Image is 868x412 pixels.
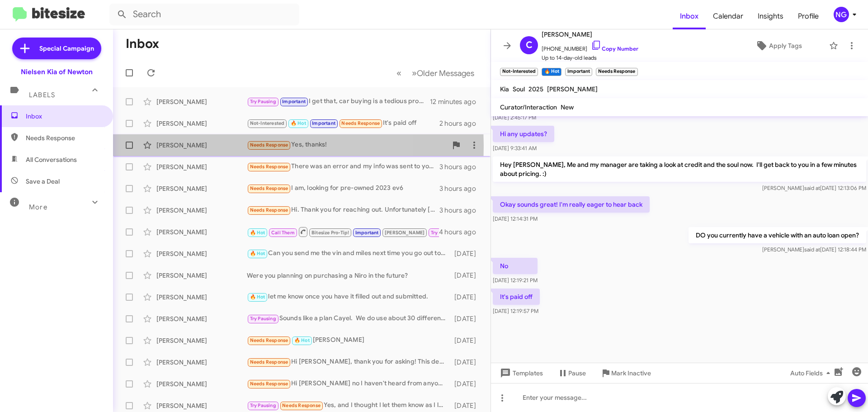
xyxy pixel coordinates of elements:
[109,4,299,25] input: Search
[417,68,474,78] span: Older Messages
[689,227,866,243] p: DO you currently have a vehicle with an auto loan open?
[406,64,480,82] button: Next
[565,68,592,76] small: Important
[250,185,288,191] span: Needs Response
[156,379,247,388] div: [PERSON_NAME]
[804,246,820,253] span: said at
[247,400,450,411] div: Yes, and I thought I let them know as I let you know that I'm satisfied with my vehicle for now.
[493,258,538,274] p: No
[750,3,791,29] a: Insights
[250,316,276,322] span: Try Pausing
[294,337,310,343] span: 🔥 Hot
[156,227,247,237] div: [PERSON_NAME]
[493,156,866,182] p: Hey [PERSON_NAME], Me and my manager are taking a look at credit and the soul now. I'll get back ...
[706,3,750,29] span: Calendar
[250,294,265,300] span: 🔥 Hot
[762,246,866,253] span: [PERSON_NAME] [DATE] 12:18:44 PM
[392,64,480,82] nav: Page navigation example
[834,7,849,22] div: NG
[126,37,159,51] h1: Inbox
[355,230,379,236] span: Important
[550,365,593,381] button: Pause
[493,215,538,222] span: [DATE] 12:14:31 PM
[247,96,430,107] div: I get that, car buying is a tedious process. If theres anything i can do to help you shop let me ...
[431,230,457,236] span: Try Pausing
[450,249,483,258] div: [DATE]
[611,365,651,381] span: Mark Inactive
[247,161,439,172] div: There was an error and my info was sent to you by mistake I'm over two hours away
[247,335,450,346] div: [PERSON_NAME]
[762,185,866,191] span: [PERSON_NAME] [DATE] 12:13:06 PM
[12,38,101,59] a: Special Campaign
[804,185,820,191] span: said at
[450,293,483,302] div: [DATE]
[493,145,537,152] span: [DATE] 9:33:41 AM
[491,365,550,381] button: Templates
[500,103,557,111] span: Curator/Interaction
[439,227,483,237] div: 4 hours ago
[156,401,247,410] div: [PERSON_NAME]
[542,68,561,76] small: 🔥 Hot
[247,313,450,324] div: Sounds like a plan Cayel. We do use about 30 different banks so we can also shop rates for you.
[513,85,525,93] span: Soul
[156,293,247,302] div: [PERSON_NAME]
[547,85,598,93] span: [PERSON_NAME]
[528,85,543,93] span: 2025
[247,205,439,215] div: Hi. Thank you for reaching out. Unfortunately [PERSON_NAME] is inconvenient for me.
[396,67,401,79] span: «
[250,381,288,387] span: Needs Response
[156,141,247,150] div: [PERSON_NAME]
[156,271,247,280] div: [PERSON_NAME]
[498,365,543,381] span: Templates
[500,68,538,76] small: Not-Interested
[493,114,536,121] span: [DATE] 2:45:17 PM
[412,67,417,79] span: »
[247,379,450,389] div: Hi [PERSON_NAME] no I haven't heard from anyone
[291,120,306,126] span: 🔥 Hot
[439,162,483,171] div: 3 hours ago
[156,358,247,367] div: [PERSON_NAME]
[282,403,321,408] span: Needs Response
[591,45,638,52] a: Copy Number
[247,118,439,128] div: It's paid off
[247,183,439,194] div: I am, looking for pre-owned 2023 ev6
[439,184,483,193] div: 3 hours ago
[791,3,826,29] a: Profile
[769,38,802,54] span: Apply Tags
[312,120,335,126] span: Important
[247,226,439,237] div: If you come into the dealership and leave a deposit, I can get you whatever car you want within 4...
[250,403,276,408] span: Try Pausing
[450,379,483,388] div: [DATE]
[247,271,450,280] div: Were you planning on purchasing a Niro in the future?
[790,365,834,381] span: Auto Fields
[593,365,658,381] button: Mark Inactive
[493,277,538,284] span: [DATE] 12:19:21 PM
[250,120,285,126] span: Not-Interested
[247,357,450,367] div: Hi [PERSON_NAME], thank you for asking! This deal is not appealing to me, so I'm sorry
[21,67,93,76] div: Nielsen Kia of Newton
[673,3,706,29] a: Inbox
[250,164,288,170] span: Needs Response
[439,119,483,128] div: 2 hours ago
[250,337,288,343] span: Needs Response
[156,336,247,345] div: [PERSON_NAME]
[271,230,295,236] span: Call Them
[247,248,450,259] div: Can you send me the vin and miles next time you go out to the vehicle?
[596,68,637,76] small: Needs Response
[385,230,425,236] span: [PERSON_NAME]
[29,91,55,99] span: Labels
[526,38,533,52] span: C
[450,336,483,345] div: [DATE]
[26,177,60,186] span: Save a Deal
[156,119,247,128] div: [PERSON_NAME]
[493,289,540,305] p: It's paid off
[156,249,247,258] div: [PERSON_NAME]
[450,314,483,323] div: [DATE]
[561,103,574,111] span: New
[493,308,538,314] span: [DATE] 12:19:57 PM
[282,99,306,104] span: Important
[250,230,265,236] span: 🔥 Hot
